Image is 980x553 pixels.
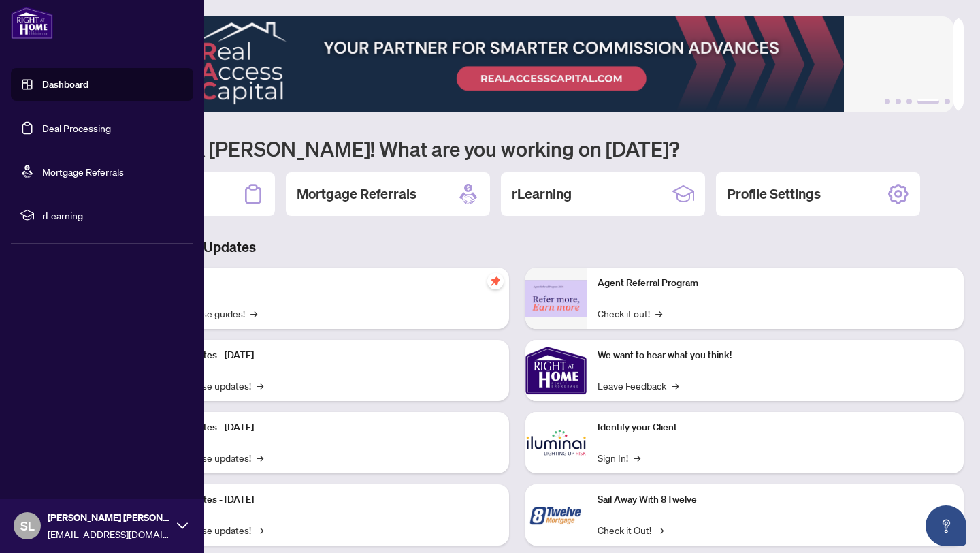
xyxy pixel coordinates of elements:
a: Check it Out!→ [598,522,664,537]
p: Platform Updates - [DATE] [143,420,498,435]
span: → [634,450,640,465]
span: → [257,522,263,537]
button: 1 [885,99,890,104]
p: Platform Updates - [DATE] [143,492,498,507]
p: We want to hear what you think! [598,348,953,363]
h2: rLearning [512,185,572,204]
span: [EMAIL_ADDRESS][DOMAIN_NAME] [48,526,170,541]
span: → [257,378,263,393]
a: Deal Processing [42,122,111,134]
a: Leave Feedback→ [598,378,679,393]
p: Sail Away With 8Twelve [598,492,953,507]
p: Identify your Client [598,420,953,435]
p: Self-Help [143,276,498,291]
button: 5 [945,99,950,104]
span: [PERSON_NAME] [PERSON_NAME] [48,510,170,525]
h2: Profile Settings [727,185,821,204]
img: We want to hear what you think! [525,340,587,401]
img: Slide 3 [71,16,953,112]
img: Identify your Client [525,412,587,473]
p: Platform Updates - [DATE] [143,348,498,363]
h2: Mortgage Referrals [297,185,416,204]
img: logo [11,7,53,39]
button: 4 [917,99,939,104]
a: Dashboard [42,78,88,91]
h3: Brokerage & Industry Updates [71,238,964,257]
span: → [250,306,257,321]
a: Sign In!→ [598,450,640,465]
span: → [655,306,662,321]
a: Check it out!→ [598,306,662,321]
img: Sail Away With 8Twelve [525,484,587,546]
img: Agent Referral Program [525,280,587,317]
span: → [672,378,679,393]
span: rLearning [42,208,184,223]
span: → [257,450,263,465]
span: pushpin [487,273,504,289]
span: SL [20,516,35,535]
a: Mortgage Referrals [42,165,124,178]
h1: Welcome back [PERSON_NAME]! What are you working on [DATE]? [71,136,964,161]
button: 2 [896,99,901,104]
span: → [657,522,664,537]
button: 3 [906,99,912,104]
button: Open asap [926,505,966,546]
p: Agent Referral Program [598,276,953,291]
